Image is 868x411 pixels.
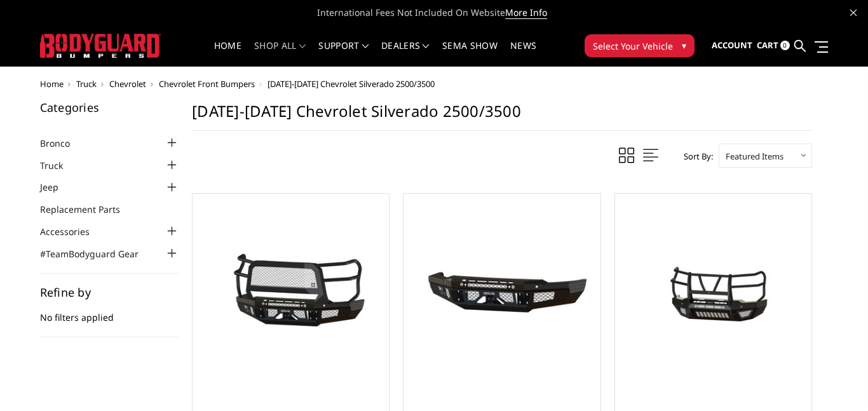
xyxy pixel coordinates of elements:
h1: [DATE]-[DATE] Chevrolet Silverado 2500/3500 [192,102,812,131]
a: More Info [505,6,547,19]
a: Jeep [40,180,74,194]
div: No filters applied [40,286,180,337]
img: BODYGUARD BUMPERS [40,34,161,57]
a: Dealers [381,41,430,66]
span: Select Your Vehicle [593,39,673,53]
h5: Refine by [40,286,180,298]
a: Accessories [40,225,105,238]
a: Replacement Parts [40,203,136,216]
a: 2024-2025 Chevrolet 2500-3500 - FT Series - Base Front Bumper 2024-2025 Chevrolet 2500-3500 - FT ... [407,197,597,387]
a: Chevrolet Front Bumpers [159,78,255,90]
a: Truck [40,159,79,172]
a: Chevrolet [109,78,146,90]
a: Home [40,78,64,90]
a: SEMA Show [442,41,498,66]
a: Home [214,41,241,66]
a: 2024-2025 Chevrolet 2500-3500 - FT Series - Extreme Front Bumper 2024-2025 Chevrolet 2500-3500 - ... [196,197,386,387]
a: #TeamBodyguard Gear [40,247,154,260]
span: Cart [757,39,778,51]
button: Select Your Vehicle [585,34,695,57]
a: Bronco [40,137,86,150]
label: Sort By: [677,147,713,166]
a: Cart 0 [757,29,790,63]
a: Account [712,29,752,63]
a: shop all [254,41,306,66]
a: News [510,41,536,66]
h5: Categories [40,102,180,113]
span: Account [712,39,752,51]
span: [DATE]-[DATE] Chevrolet Silverado 2500/3500 [268,78,435,90]
span: ▾ [682,39,686,52]
a: Truck [76,78,97,90]
span: 0 [780,41,790,50]
a: 2024-2025 Chevrolet 2500-3500 - T2 Series - Extreme Front Bumper (receiver or winch) 2024-2025 Ch... [618,197,808,387]
a: Support [318,41,369,66]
